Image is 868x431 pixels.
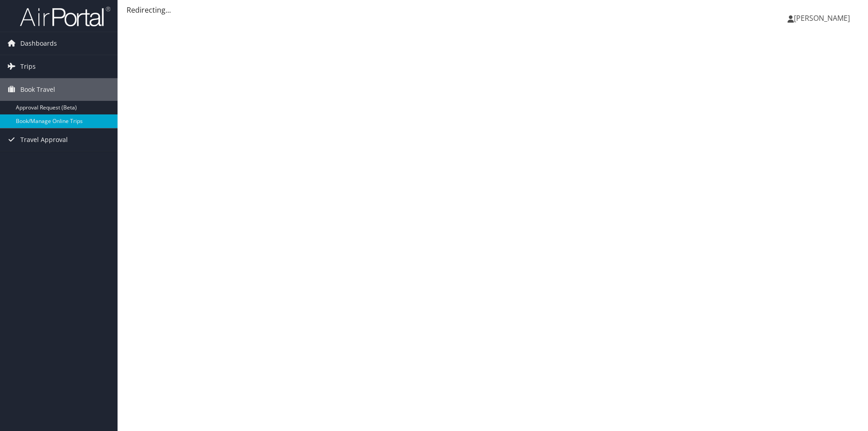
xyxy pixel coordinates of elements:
[794,13,850,23] span: [PERSON_NAME]
[127,5,859,15] div: Redirecting...
[20,78,55,101] span: Book Travel
[788,5,859,32] a: [PERSON_NAME]
[20,128,68,151] span: Travel Approval
[20,55,36,78] span: Trips
[20,32,57,55] span: Dashboards
[20,6,110,27] img: airportal-logo.png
